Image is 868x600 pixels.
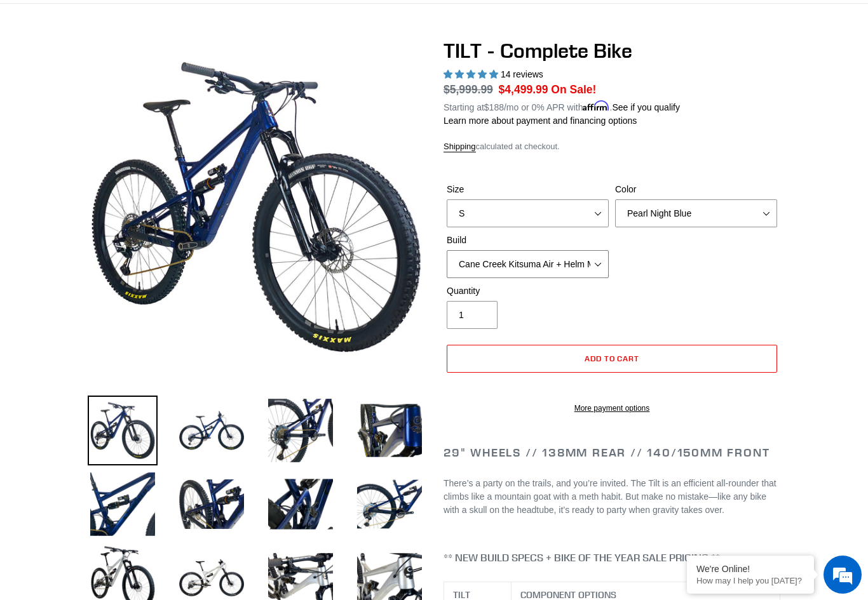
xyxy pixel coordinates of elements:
[444,116,637,126] a: Learn more about payment and financing options
[585,354,640,363] span: Add to cart
[85,71,233,88] div: Chat with us now
[444,98,680,114] p: Starting at /mo or 0% APR with .
[499,83,548,96] span: $4,499.99
[208,6,239,37] div: Minimize live chat window
[177,396,247,465] img: Load image into Gallery viewer, TILT - Complete Bike
[14,70,33,89] div: Navigation go back
[41,63,72,95] img: d_696896380_company_1647369064580_696896380
[444,477,780,517] p: There’s a party on the trails, and you’re invited. The Tilt is an efficient all-rounder that clim...
[74,160,175,288] span: We're online!
[447,234,609,247] label: Build
[88,396,158,465] img: Load image into Gallery viewer, TILT - Complete Bike
[444,83,493,96] s: $5,999.99
[484,102,504,112] span: $188
[266,396,336,465] img: Load image into Gallery viewer, TILT - Complete Bike
[447,183,609,196] label: Size
[615,183,777,196] label: Color
[551,81,596,98] span: On Sale!
[583,100,609,111] span: Affirm
[447,284,609,298] label: Quantity
[447,345,777,373] button: Add to cart
[444,446,780,460] h2: 29" Wheels // 138mm Rear // 140/150mm Front
[177,469,247,539] img: Load image into Gallery viewer, TILT - Complete Bike
[355,469,424,539] img: Load image into Gallery viewer, TILT - Complete Bike
[444,39,780,63] h1: TILT - Complete Bike
[696,576,804,585] p: How may I help you today?
[266,469,336,539] img: Load image into Gallery viewer, TILT - Complete Bike
[444,552,780,564] h4: ** NEW BUILD SPECS + BIKE OF THE YEAR SALE PRICING **
[444,140,780,153] div: calculated at checkout.
[444,142,476,152] a: Shipping
[447,403,777,414] a: More payment options
[88,469,158,539] img: Load image into Gallery viewer, TILT - Complete Bike
[501,69,543,79] span: 14 reviews
[6,347,242,391] textarea: Type your message and hit 'Enter'
[444,69,501,79] span: 5.00 stars
[612,102,680,112] a: See if you qualify - Learn more about Affirm Financing (opens in modal)
[696,564,804,574] div: We're Online!
[355,396,424,465] img: Load image into Gallery viewer, TILT - Complete Bike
